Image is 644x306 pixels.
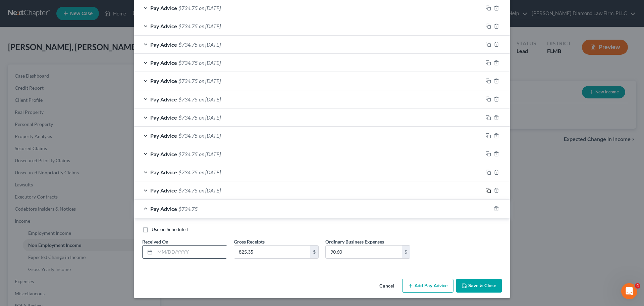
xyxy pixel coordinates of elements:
[199,151,221,157] span: on [DATE]
[234,238,265,245] label: Gross Receipts
[199,169,221,175] span: on [DATE]
[199,187,221,193] span: on [DATE]
[178,23,198,29] span: $734.75
[199,23,221,29] span: on [DATE]
[150,114,177,121] span: Pay Advice
[402,279,453,293] button: Add Pay Advice
[621,283,637,299] iframe: Intercom live chat
[178,5,198,11] span: $734.75
[178,78,198,84] span: $734.75
[199,59,221,66] span: on [DATE]
[150,78,177,84] span: Pay Advice
[325,238,384,245] label: Ordinary Business Expenses
[199,96,221,102] span: on [DATE]
[374,279,399,293] button: Cancel
[178,187,198,193] span: $734.75
[234,246,310,258] input: 0.00
[150,206,177,212] span: Pay Advice
[178,206,198,212] span: $734.75
[456,279,502,293] button: Save & Close
[178,114,198,121] span: $734.75
[178,151,198,157] span: $734.75
[150,5,177,11] span: Pay Advice
[326,246,402,258] input: 0.00
[150,169,177,175] span: Pay Advice
[178,132,198,139] span: $734.75
[150,151,177,157] span: Pay Advice
[150,187,177,193] span: Pay Advice
[199,5,221,11] span: on [DATE]
[199,132,221,139] span: on [DATE]
[155,246,227,258] input: MM/DD/YYYY
[142,239,168,245] span: Received On
[199,114,221,121] span: on [DATE]
[150,96,177,102] span: Pay Advice
[310,246,318,258] div: $
[402,246,410,258] div: $
[199,41,221,48] span: on [DATE]
[178,41,198,48] span: $734.75
[152,226,188,232] span: Use on Schedule I
[150,23,177,29] span: Pay Advice
[150,132,177,139] span: Pay Advice
[178,169,198,175] span: $734.75
[178,96,198,102] span: $734.75
[635,283,640,289] span: 4
[199,78,221,84] span: on [DATE]
[150,41,177,48] span: Pay Advice
[150,59,177,66] span: Pay Advice
[178,59,198,66] span: $734.75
